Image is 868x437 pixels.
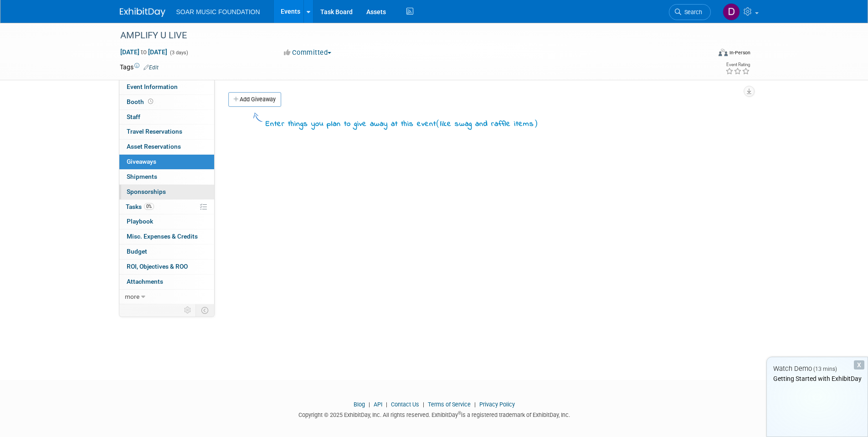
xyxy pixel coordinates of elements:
img: ExhibitDay [120,8,165,17]
a: Playbook [119,214,214,229]
span: | [421,401,426,408]
span: Giveaways [127,158,156,165]
span: Shipments [127,173,157,180]
span: 0% [144,203,154,210]
span: ) [534,119,538,128]
a: Add Giveaway [228,92,281,107]
span: | [366,401,372,408]
a: Asset Reservations [119,140,214,154]
img: Devonrick Jefferson [723,3,740,21]
td: Toggle Event Tabs [195,304,214,316]
a: Blog [354,401,365,408]
span: Travel Reservations [127,128,182,135]
span: Staff [127,113,140,120]
span: (3 days) [169,50,188,56]
a: Sponsorships [119,185,214,199]
span: Event Information [127,83,178,90]
a: Budget [119,245,214,259]
button: Committed [281,48,335,57]
a: Privacy Policy [479,401,515,408]
div: Dismiss [854,360,864,369]
div: Enter things you plan to give away at this event like swag and raffle items [266,118,538,130]
a: Staff [119,110,214,125]
img: Format-Inperson.png [719,49,728,56]
a: Giveaways [119,155,214,169]
div: Watch Demo [767,364,868,374]
td: Personalize Event Tab Strip [180,304,196,316]
span: Tasks [126,203,154,210]
div: Event Format [657,47,751,61]
span: [DATE] [DATE] [120,48,168,56]
a: Terms of Service [428,401,471,408]
span: Budget [127,248,147,255]
a: API [374,401,382,408]
td: Tags [120,62,159,72]
a: Tasks0% [119,200,214,214]
a: Attachments [119,275,214,289]
span: ( [436,119,440,128]
a: Shipments [119,170,214,184]
span: | [384,401,390,408]
a: more [119,290,214,304]
div: AMPLIFY U LIVE [117,27,697,44]
span: Asset Reservations [127,143,181,150]
div: Getting Started with ExhibitDay [767,374,868,383]
a: Edit [144,64,159,71]
span: (13 mins) [813,366,837,372]
span: more [125,293,139,300]
a: Event Information [119,80,214,94]
span: Playbook [127,218,153,225]
span: Attachments [127,278,163,285]
a: Travel Reservations [119,125,214,139]
a: Misc. Expenses & Credits [119,229,214,244]
span: to [139,48,148,56]
sup: ® [458,411,461,416]
a: Booth [119,95,214,109]
a: Search [669,4,711,20]
span: Misc. Expenses & Credits [127,233,198,240]
span: Sponsorships [127,188,166,195]
span: Booth not reserved yet [146,98,155,105]
span: | [472,401,478,408]
a: ROI, Objectives & ROO [119,260,214,274]
span: Booth [127,98,155,105]
div: In-Person [729,49,750,56]
span: SOAR MUSIC FOUNDATION [176,8,260,16]
span: Search [681,9,702,16]
span: ROI, Objectives & ROO [127,263,188,270]
a: Contact Us [391,401,419,408]
div: Event Rating [725,62,750,67]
